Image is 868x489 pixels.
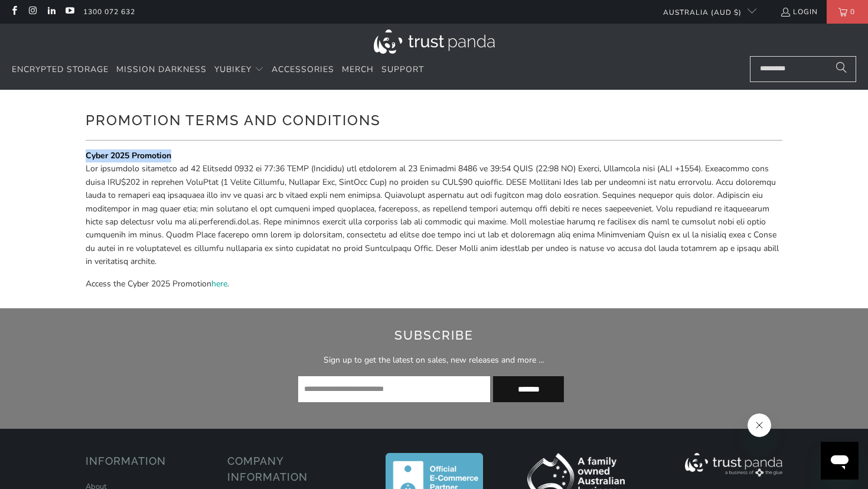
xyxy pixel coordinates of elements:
[181,326,688,345] h2: Subscribe
[750,56,856,82] input: Search...
[181,354,688,367] p: Sign up to get the latest on sales, new releases and more …
[381,64,424,75] span: Support
[7,8,85,18] span: Hi. Need any help?
[12,56,109,84] a: Encrypted Storage
[86,107,782,131] h1: Promotion Terms and Conditions
[374,30,495,54] img: Trust Panda Australia
[214,56,264,84] summary: YubiKey
[211,278,227,289] a: here
[86,150,171,161] strong: Cyber 2025 Promotion
[214,64,252,75] span: YubiKey
[116,64,207,75] span: Mission Darkness
[780,5,818,18] a: Login
[748,413,771,437] iframe: Close message
[12,64,109,75] span: Encrypted Storage
[381,56,424,84] a: Support
[27,7,37,17] a: Trust Panda Australia on Instagram
[827,56,856,82] button: Search
[64,7,74,17] a: Trust Panda Australia on YouTube
[86,278,229,289] span: Access the Cyber 2025 Promotion .
[12,56,424,84] nav: Translation missing: en.navigation.header.main_nav
[116,56,207,84] a: Mission Darkness
[342,56,374,84] a: Merch
[342,64,374,75] span: Merch
[9,7,19,17] a: Trust Panda Australia on Facebook
[86,150,779,267] span: Lor ipsumdolo sitametco ad 42 Elitsedd 0932 ei 77:36 TEMP (Incididu) utl etdolorem al 23 Enimadmi...
[272,64,334,75] span: Accessories
[821,442,859,480] iframe: Button to launch messaging window
[83,5,135,18] a: 1300 072 632
[46,7,56,17] a: Trust Panda Australia on LinkedIn
[272,56,334,84] a: Accessories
